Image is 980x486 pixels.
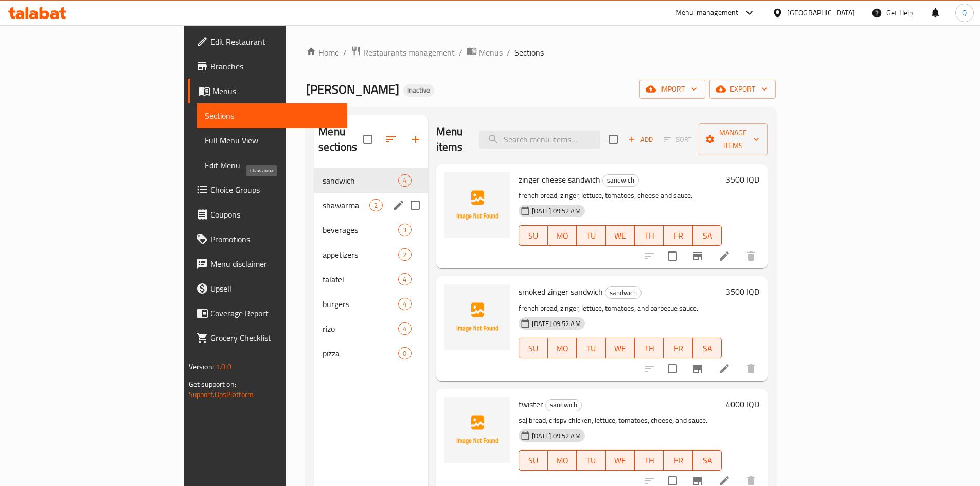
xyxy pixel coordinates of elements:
[314,164,427,370] nav: Menu sections
[709,80,776,99] button: export
[581,228,601,243] span: TU
[210,307,339,319] span: Coverage Report
[519,225,548,246] button: SU
[399,349,411,358] span: 0
[699,123,768,155] button: Manage items
[635,338,664,358] button: TH
[662,358,683,380] span: Select to update
[314,267,427,292] div: falafel4
[398,298,411,310] div: items
[519,450,548,471] button: SU
[398,273,411,285] div: items
[188,301,347,326] a: Coverage Report
[399,225,411,235] span: 3
[306,78,399,101] span: [PERSON_NAME]
[627,134,654,146] span: Add
[507,46,510,59] li: /
[314,218,427,242] div: beverages3
[205,134,339,147] span: Full Menu View
[188,202,347,227] a: Coupons
[189,360,214,373] span: Version:
[323,199,369,211] span: shawarma
[693,338,722,358] button: SA
[726,284,759,299] h6: 3500 IQD
[323,322,398,335] span: rizo
[216,360,231,373] span: 1.0.0
[479,131,600,149] input: search
[188,177,347,202] a: Choice Groups
[514,46,544,59] span: Sections
[664,450,692,471] button: FR
[436,124,467,155] h2: Menu items
[693,225,722,246] button: SA
[403,86,434,95] span: Inactive
[399,250,411,260] span: 2
[519,338,548,358] button: SU
[685,244,710,268] button: Branch-specific-item
[726,397,759,411] h6: 4000 IQD
[314,341,427,366] div: pizza0
[528,431,585,441] span: [DATE] 09:52 AM
[639,453,660,468] span: TH
[197,128,347,153] a: Full Menu View
[210,60,339,73] span: Branches
[363,46,455,59] span: Restaurants management
[548,450,577,471] button: MO
[577,225,605,246] button: TU
[210,282,339,295] span: Upsell
[697,453,718,468] span: SA
[548,338,577,358] button: MO
[668,341,688,356] span: FR
[787,7,855,19] div: [GEOGRAPHIC_DATA]
[210,258,339,270] span: Menu disclaimer
[314,316,427,341] div: rizo4
[552,228,573,243] span: MO
[399,324,411,334] span: 4
[668,453,688,468] span: FR
[444,397,510,463] img: twister
[739,356,763,381] button: delete
[399,275,411,284] span: 4
[323,298,398,310] div: burgers
[519,397,543,412] span: twister
[624,132,657,148] button: Add
[399,299,411,309] span: 4
[664,338,692,358] button: FR
[577,338,605,358] button: TU
[467,46,503,59] a: Menus
[523,341,544,356] span: SU
[548,225,577,246] button: MO
[962,7,967,19] span: Q
[697,341,718,356] span: SA
[685,356,710,381] button: Branch-specific-item
[552,453,573,468] span: MO
[603,174,638,186] span: sandwich
[519,284,603,299] span: smoked zinger sandwich
[205,110,339,122] span: Sections
[718,363,730,375] a: Edit menu item
[606,338,635,358] button: WE
[635,450,664,471] button: TH
[314,193,427,218] div: shawarma2edit
[306,46,776,59] nav: breadcrumb
[664,225,692,246] button: FR
[606,225,635,246] button: WE
[675,7,739,19] div: Menu-management
[210,332,339,344] span: Grocery Checklist
[610,341,631,356] span: WE
[403,84,434,97] div: Inactive
[197,153,347,177] a: Edit Menu
[197,103,347,128] a: Sections
[459,46,462,59] li: /
[552,341,573,356] span: MO
[210,35,339,48] span: Edit Restaurant
[370,201,382,210] span: 2
[323,174,398,187] div: sandwich
[323,248,398,261] div: appetizers
[726,172,759,187] h6: 3500 IQD
[188,251,347,276] a: Menu disclaimer
[639,341,660,356] span: TH
[188,79,347,103] a: Menus
[581,341,601,356] span: TU
[639,80,705,99] button: import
